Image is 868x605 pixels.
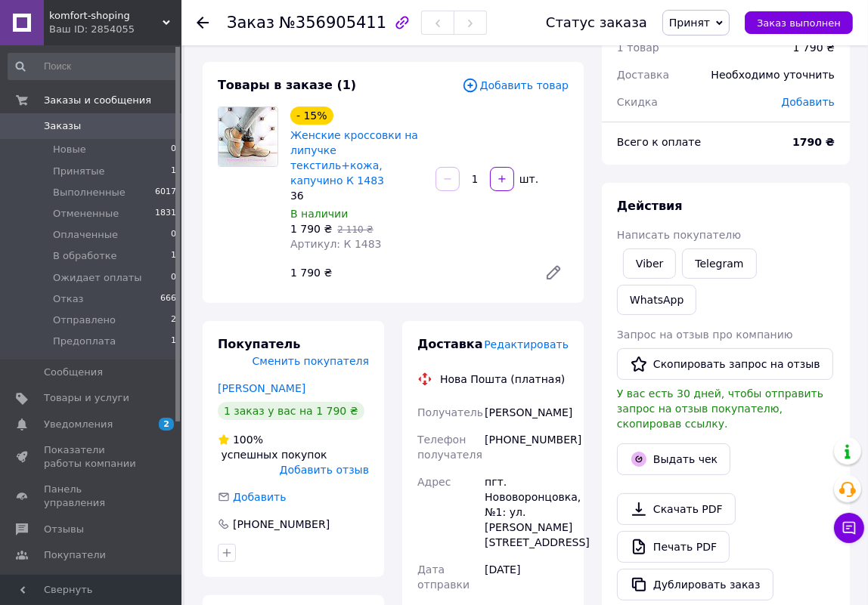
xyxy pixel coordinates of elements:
span: 666 [160,292,176,306]
a: Viber [623,248,676,279]
span: 1831 [155,207,176,221]
span: Панель управления [44,483,140,510]
span: 0 [171,228,176,242]
span: Дата отправки [417,563,470,591]
span: Отзывы [44,523,84,536]
input: Поиск [8,53,178,80]
span: №356905411 [279,14,386,32]
span: Товары в заказе (1) [218,78,356,92]
span: Добавить товар [462,77,569,94]
span: Доставка [417,337,483,351]
span: Адрес [417,476,451,488]
span: komfort-shoping [49,9,163,23]
span: 6017 [155,186,176,199]
span: Телефон получателя [417,434,482,461]
div: успешных покупок [218,432,369,462]
div: [DATE] [482,556,572,598]
span: Принятые [53,165,105,178]
span: Редактировать [484,338,569,350]
div: [PERSON_NAME] [482,399,572,426]
span: 2 110 ₴ [337,224,373,235]
span: 100% [233,434,263,446]
span: Отправлено [53,313,116,327]
span: В обработке [53,249,117,263]
span: 0 [171,143,176,156]
div: шт. [516,171,540,187]
span: Отмененные [53,207,119,221]
div: 1 790 ₴ [284,262,532,283]
span: Отказ [53,292,84,306]
span: Заказы и сообщения [44,94,151,107]
div: [PHONE_NUMBER] [231,517,331,532]
span: Написать покупателю [617,229,741,241]
button: Заказ выполнен [745,11,853,34]
div: Статус заказа [546,15,647,30]
div: Нова Пошта (платная) [436,372,569,387]
img: Женские кроссовки на липучке текстиль+кожа, капучино К 1483 [219,107,277,166]
div: 36 [290,188,423,203]
span: Принят [669,17,710,29]
span: Заказ [227,14,274,32]
span: Получатель [417,406,483,418]
span: Добавить [782,96,835,108]
span: Всего к оплате [617,136,701,148]
div: пгт. Нововоронцовка, №1: ул. [PERSON_NAME][STREET_ADDRESS] [482,468,572,556]
span: Новые [53,143,86,156]
span: 1 [171,335,176,348]
span: Скидка [617,96,658,108]
div: 1 заказ у вас на 1 790 ₴ [218,402,364,420]
span: Показатели работы компании [44,443,140,471]
span: 2 [159,418,174,431]
a: WhatsApp [617,285,696,315]
div: 1 790 ₴ [793,40,835,55]
div: Вернуться назад [197,15,209,30]
div: [PHONE_NUMBER] [482,426,572,468]
button: Дублировать заказ [617,569,773,600]
span: 1 [171,165,176,178]
span: Добавить [233,491,286,503]
span: Каталог ProSale [44,574,126,588]
span: Заказ выполнен [757,17,841,29]
span: Действия [617,199,683,213]
a: [PERSON_NAME] [218,382,305,394]
span: Товары и услуги [44,391,129,405]
span: 2 [171,313,176,327]
span: Добавить отзыв [280,464,369,476]
span: Заказы [44,119,81,133]
span: Сообщения [44,366,103,379]
span: Оплаченные [53,228,118,242]
span: Запрос на отзыв про компанию [617,329,793,341]
span: Артикул: К 1483 [290,238,382,250]
button: Чат с покупателем [834,513,864,543]
a: Telegram [682,248,756,279]
span: В наличии [290,208,348,220]
span: 1 товар [617,42,659,54]
div: - 15% [290,106,333,125]
span: Выполненные [53,186,126,199]
span: Доставка [617,69,669,81]
span: 1 [171,249,176,263]
span: Сменить покупателя [253,355,369,367]
span: 0 [171,271,176,285]
span: 1 790 ₴ [290,223,332,235]
span: Покупатель [218,337,300,351]
span: Покупатели [44,548,106,562]
div: Ваш ID: 2854055 [49,23,181,36]
span: Уведомления [44,418,113,431]
a: Женские кроссовки на липучке текстиль+кожа, капучино К 1483 [290,129,418,187]
a: Скачать PDF [617,493,736,525]
button: Выдать чек [617,443,730,475]
div: Необходимо уточнить [702,58,844,91]
span: Ожидает оплаты [53,271,142,285]
span: У вас есть 30 дней, чтобы отправить запрос на отзыв покупателю, скопировав ссылку. [617,387,823,430]
a: Редактировать [538,258,569,288]
b: 1790 ₴ [792,136,835,148]
span: Предоплата [53,335,116,348]
a: Печать PDF [617,531,730,563]
button: Скопировать запрос на отзыв [617,348,833,380]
